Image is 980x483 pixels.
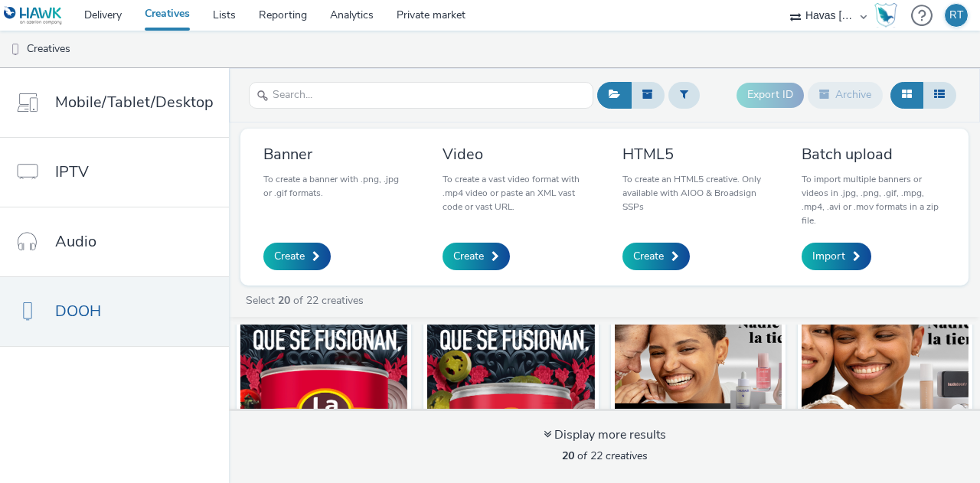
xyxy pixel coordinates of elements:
[812,249,845,264] span: Import
[923,82,956,108] button: Table
[890,82,923,108] button: Grid
[278,293,290,308] strong: 20
[633,249,664,264] span: Create
[802,243,871,270] a: Import
[244,293,370,308] a: Select of 22 creatives
[263,243,331,270] a: Create
[622,144,766,165] h3: HTML5
[263,172,407,200] p: To create a banner with .png, .jpg or .gif formats.
[453,249,484,264] span: Create
[949,4,963,27] div: RT
[240,290,407,439] img: Arte 2 - Frijoles - La Costeña - 2025 visual
[874,3,903,28] a: Hawk Academy
[874,3,897,28] img: Hawk Academy
[55,230,96,253] span: Audio
[562,449,574,463] strong: 20
[274,249,305,264] span: Create
[427,290,594,439] img: Arte 1 - Nachos - La Costeña - 2025 visual
[562,449,648,463] span: of 22 creatives
[802,290,969,439] img: Sephora Only At - 1152x575 - Complexio visual
[443,144,586,165] h3: Video
[55,91,214,113] span: Mobile/Tablet/Desktop
[615,290,782,439] img: Sephora Only At - 1248x672 - Serums visual
[622,243,690,270] a: Create
[55,300,101,322] span: DOOH
[55,161,89,183] span: IPTV
[4,6,63,25] img: undefined Logo
[622,172,766,214] p: To create an HTML5 creative. Only available with AIOO & Broadsign SSPs
[8,42,23,57] img: dooh
[802,172,946,227] p: To import multiple banners or videos in .jpg, .png, .gif, .mpg, .mp4, .avi or .mov formats in a z...
[249,82,593,109] input: Search...
[737,83,804,107] button: Export ID
[808,82,883,108] button: Archive
[802,144,946,165] h3: Batch upload
[443,243,510,270] a: Create
[443,172,586,214] p: To create a vast video format with .mp4 video or paste an XML vast code or vast URL.
[544,426,666,444] div: Display more results
[263,144,407,165] h3: Banner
